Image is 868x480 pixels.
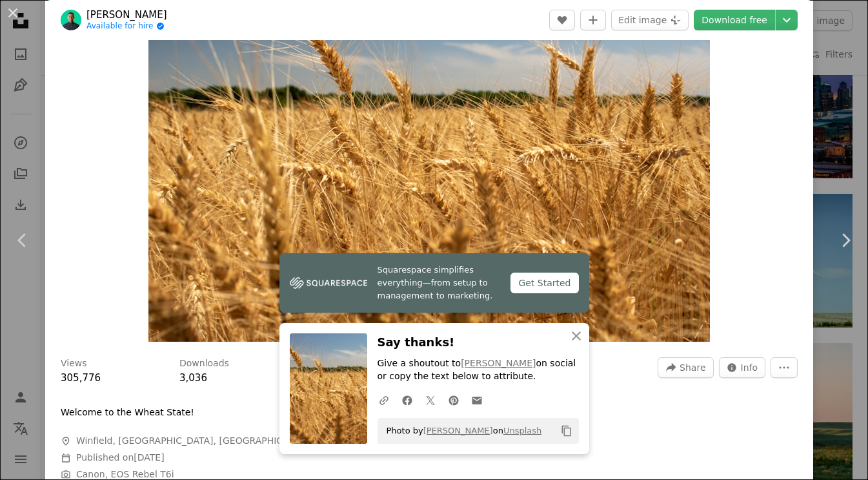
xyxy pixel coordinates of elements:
button: Stats about this image [719,357,766,378]
a: Next [823,178,868,302]
a: Share on Facebook [396,387,419,413]
button: Choose download size [776,10,798,30]
p: Welcome to the Wheat State! [61,406,194,419]
a: Unsplash [503,426,541,435]
a: Share over email [465,387,489,413]
button: Like [549,10,575,30]
div: Get Started [510,273,578,293]
a: Share on Twitter [419,387,442,413]
span: Photo by on [380,421,542,441]
button: Edit image [611,10,689,30]
a: Squarespace simplifies everything—from setup to management to marketing.Get Started [279,253,589,313]
a: [PERSON_NAME] [423,426,493,435]
time: June 16, 2020 at 6:06:27 PM CDT [134,452,164,463]
h3: Downloads [179,357,229,370]
span: Share [680,358,705,377]
h3: Say thanks! [378,333,579,352]
p: Give a shoutout to on social or copy the text below to attribute. [378,357,579,383]
span: Squarespace simplifies everything—from setup to management to marketing. [378,264,501,302]
button: More Actions [771,357,798,378]
button: Share this image [658,357,713,378]
h3: Views [61,357,87,370]
span: Winfield, [GEOGRAPHIC_DATA], [GEOGRAPHIC_DATA] [76,435,314,448]
img: Go to Samuel Myles's profile [61,10,81,30]
span: 3,036 [179,372,207,384]
a: Share on Pinterest [442,387,465,413]
img: file-1747939142011-51e5cc87e3c9 [290,273,367,293]
a: [PERSON_NAME] [461,358,536,368]
span: Published on [76,452,165,463]
a: Available for hire [86,21,167,32]
span: Info [741,358,758,377]
span: 305,776 [61,372,101,384]
a: Download free [694,10,775,30]
button: Add to Collection [580,10,606,30]
button: Copy to clipboard [556,420,578,442]
a: [PERSON_NAME] [86,8,167,21]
